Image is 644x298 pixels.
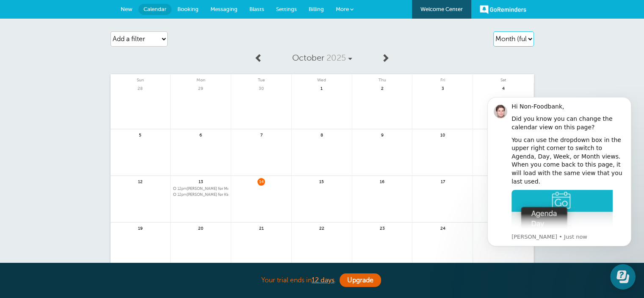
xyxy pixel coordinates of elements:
[379,131,386,138] span: 9
[326,53,345,63] span: 2025
[379,225,386,231] span: 23
[439,85,446,91] span: 3
[318,178,326,184] span: 15
[318,131,326,138] span: 8
[276,6,297,12] span: Settings
[257,131,265,138] span: 7
[121,6,133,12] span: New
[111,74,171,83] span: Sun
[173,187,228,191] a: 12pm[PERSON_NAME] for Meubelbank
[439,131,446,138] span: 10
[210,6,238,12] span: Messaging
[475,86,644,279] iframe: Intercom notifications message
[177,187,187,191] span: 12pm
[318,85,326,91] span: 1
[138,4,171,15] a: Calendar
[292,74,352,83] span: Wed
[318,225,326,231] span: 22
[197,178,205,184] span: 13
[439,178,446,184] span: 17
[500,85,507,91] span: 4
[249,6,264,12] span: Blasts
[312,276,334,284] a: 12 days
[173,192,228,197] a: 12pm[PERSON_NAME] for Kledingbank
[336,6,349,12] span: More
[177,6,199,12] span: Booking
[473,74,533,83] span: Sat
[257,85,265,91] span: 30
[171,74,231,83] span: Mon
[292,53,324,63] span: October
[352,74,412,83] span: Thu
[136,85,144,91] span: 28
[173,192,228,197] span: Piet Snot for Kledingbank
[197,225,205,231] span: 20
[136,131,144,138] span: 5
[197,131,205,138] span: 6
[231,74,291,83] span: Tue
[309,6,324,12] span: Billing
[144,6,166,12] span: Calendar
[173,187,228,191] span: Bert de Geus for Meubelbank
[379,178,386,184] span: 16
[136,178,144,184] span: 12
[412,74,473,83] span: Fri
[197,85,205,91] span: 29
[257,225,265,231] span: 21
[379,85,386,91] span: 2
[257,178,265,184] span: 14
[136,225,144,231] span: 19
[177,192,187,197] span: 12pm
[111,271,534,290] div: Your trial ends in .
[267,49,376,67] a: October 2025
[439,225,446,231] span: 24
[340,273,381,287] a: Upgrade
